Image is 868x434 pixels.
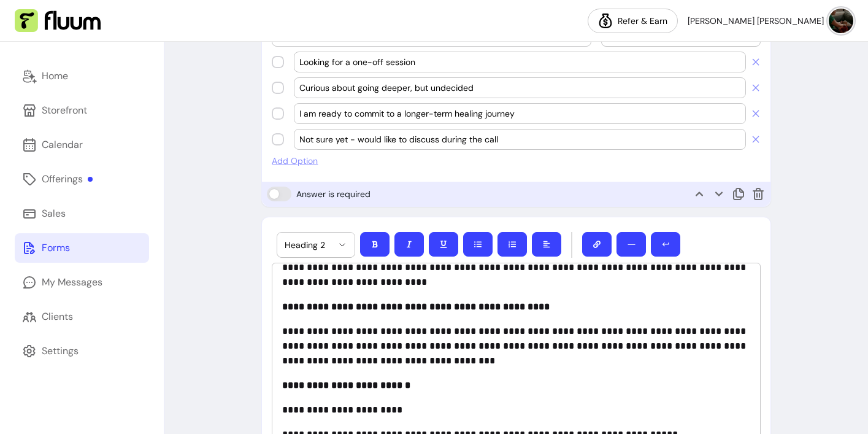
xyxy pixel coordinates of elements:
a: Settings [15,336,149,366]
span: Add Option [272,155,760,167]
div: Storefront [42,103,87,118]
a: Forms [15,233,149,263]
div: Forms [42,241,70,255]
a: Home [15,61,149,91]
div: Settings [42,344,79,358]
span: Move down [712,187,726,201]
a: Clients [15,302,149,331]
span: Duplicate [731,187,746,201]
span: [PERSON_NAME] [PERSON_NAME] [688,15,824,27]
div: Calendar [42,138,83,152]
img: avatar [829,9,853,33]
div: Offerings [42,172,93,187]
div: My Messages [42,275,102,290]
input: Option 3 [299,107,740,120]
span: Move up [692,187,707,201]
a: Calendar [15,130,149,160]
span: Heading 2 [285,239,332,251]
a: Sales [15,199,149,228]
input: Option 1 [299,56,740,68]
div: Clients [42,309,73,324]
button: avatar[PERSON_NAME] [PERSON_NAME] [688,9,853,33]
a: Storefront [15,96,149,125]
a: My Messages [15,268,149,297]
a: Offerings [15,165,149,194]
input: Option 2 [299,82,740,94]
div: Home [42,69,68,83]
a: Refer & Earn [588,9,678,33]
img: Fluum Logo [15,9,101,33]
input: Answer is required [267,187,370,201]
button: Heading 2 [277,233,355,257]
button: ― [616,232,646,257]
div: Sales [42,206,66,221]
input: Option 4 [299,133,740,145]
